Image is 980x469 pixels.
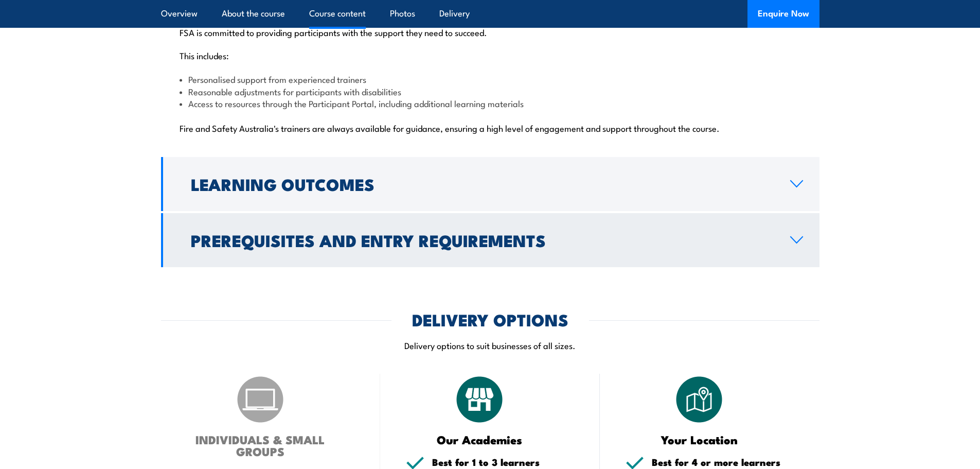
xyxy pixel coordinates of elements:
h2: DELIVERY OPTIONS [412,312,568,326]
h3: INDIVIDUALS & SMALL GROUPS [187,433,334,457]
p: Delivery options to suit businesses of all sizes. [161,339,819,351]
li: Access to resources through the Participant Portal, including additional learning materials [180,97,801,109]
h3: Your Location [626,433,773,445]
p: This includes: [180,50,801,60]
h2: Learning Outcomes [191,177,774,191]
li: Personalised support from experienced trainers [180,73,801,85]
p: Fire and Safety Australia's trainers are always available for guidance, ensuring a high level of ... [180,123,801,133]
h2: Prerequisites and Entry Requirements [191,233,774,247]
h3: Our Academies [406,433,554,445]
a: Prerequisites and Entry Requirements [161,213,819,267]
p: FSA is committed to providing participants with the support they need to succeed. [180,27,801,37]
li: Reasonable adjustments for participants with disabilities [180,85,801,97]
h5: Best for 1 to 3 learners [432,457,574,467]
a: Learning Outcomes [161,157,819,211]
h5: Best for 4 or more learners [652,457,794,467]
